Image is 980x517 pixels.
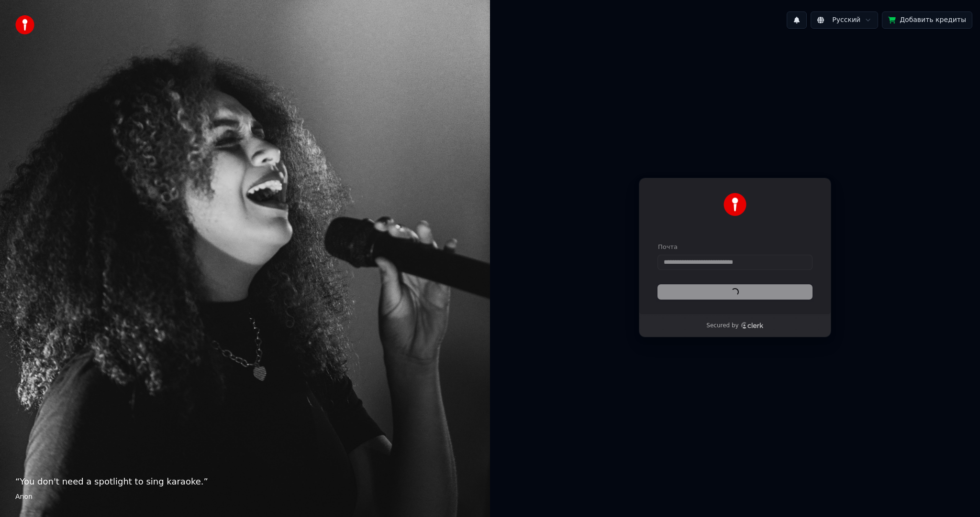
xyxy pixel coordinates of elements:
[15,475,475,488] p: “ You don't need a spotlight to sing karaoke. ”
[882,11,972,29] button: Добавить кредиты
[15,15,34,34] img: youka
[724,193,746,216] img: Youka
[741,322,764,329] a: Clerk logo
[15,492,475,502] footer: Anon
[706,322,738,330] p: Secured by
